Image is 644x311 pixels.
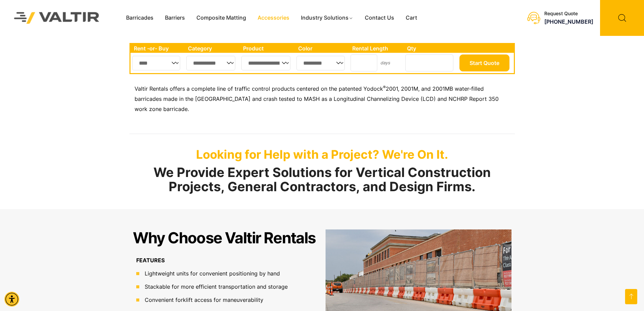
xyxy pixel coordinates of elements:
th: Rent -or- Buy [130,44,185,53]
a: call (888) 496-3625 [544,18,593,25]
a: Barricades [120,13,159,23]
input: Number [405,54,453,71]
h2: Why Choose Valtir Rentals [133,229,316,246]
th: Product [240,44,295,53]
h2: We Provide Expert Solutions for Vertical Construction Projects, General Contractors, and Design F... [129,165,515,194]
span: Lightweight units for convenient positioning by hand [143,269,280,277]
a: Contact Us [359,13,400,23]
b: FEATURES [136,257,165,264]
th: Category [185,44,240,53]
th: Color [295,44,349,53]
span: Valtir Rentals offers a complete line of traffic control products centered on the patented Yodock [135,85,383,92]
span: 2001, 2001M, and 2001MB water-filled barricades made in the [GEOGRAPHIC_DATA] and crash tested to... [135,85,499,112]
div: Accessibility Menu [4,292,19,307]
th: Qty [404,44,457,53]
select: Single select [132,56,181,70]
button: Start Quote [459,54,509,71]
select: Single select [296,56,345,70]
img: Valtir Rentals [5,3,109,32]
a: Cart [400,13,423,23]
sup: ® [383,85,386,90]
a: Open this option [625,289,637,304]
select: Single select [241,56,290,70]
select: Single select [186,56,236,70]
a: Barriers [159,13,191,23]
p: Looking for Help with a Project? We're On It. [129,147,515,161]
span: Stackable for more efficient transportation and storage [143,283,288,291]
span: Convenient forklift access for maneuverability [143,296,263,304]
a: Industry Solutions [295,13,359,23]
a: Accessories [252,13,295,23]
div: Request Quote [544,11,593,17]
th: Rental Length [349,44,404,53]
input: Number [351,54,377,71]
small: days [380,60,390,65]
a: Composite Matting [191,13,252,23]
